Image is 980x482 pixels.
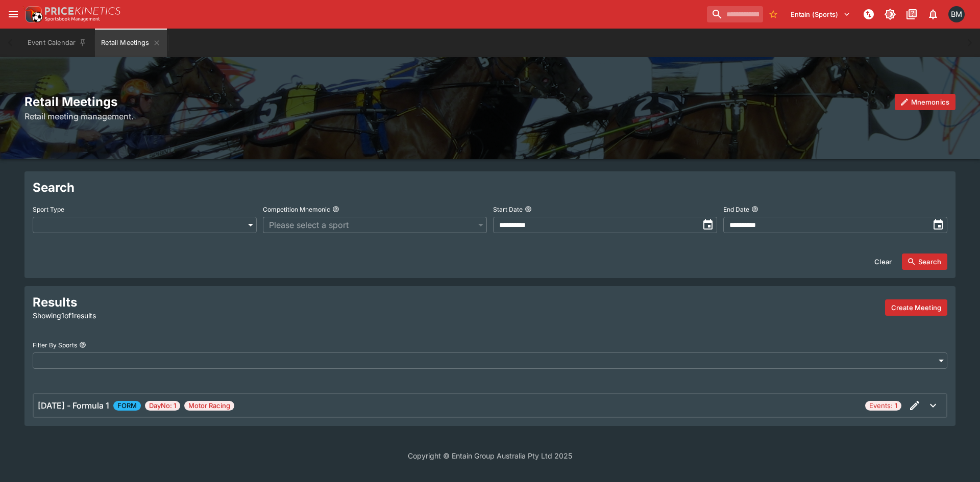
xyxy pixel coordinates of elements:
button: open drawer [4,5,22,23]
span: DayNo: 1 [145,401,180,411]
button: toggle date time picker [699,216,717,234]
span: Motor Racing [184,401,234,411]
h2: Retail Meetings [24,94,955,110]
button: Filter By Sports [79,341,86,348]
p: Start Date [493,205,523,214]
h6: Retail meeting management. [24,110,955,122]
button: Select Tenant [785,6,856,22]
button: Create a new meeting by adding events [885,299,947,316]
button: Retail Meetings [95,29,166,57]
button: Clear [868,253,898,270]
p: Sport Type [33,205,64,214]
div: Byron Monk [948,6,965,22]
img: PriceKinetics Logo [22,4,43,24]
p: Showing 1 of 1 results [33,310,327,321]
button: Start Date [525,206,532,213]
button: NOT Connected to PK [860,5,878,23]
button: Documentation [902,5,921,23]
p: Competition Mnemonic [263,205,330,214]
button: Competition Mnemonic [332,206,339,213]
button: No Bookmarks [765,6,781,22]
button: Event Calendar [21,29,93,57]
img: Sportsbook Management [45,17,100,21]
button: Notifications [924,5,942,23]
h6: [DATE] - Formula 1 [38,399,109,412]
h2: Results [33,294,327,310]
button: Toggle light/dark mode [881,5,899,23]
h2: Search [33,180,947,195]
button: Byron Monk [945,3,968,26]
img: PriceKinetics [45,7,120,15]
button: End Date [751,206,758,213]
span: Events: 1 [865,401,901,411]
input: search [707,6,763,22]
p: Filter By Sports [33,341,77,349]
span: FORM [113,401,141,411]
span: Please select a sport [269,219,471,231]
button: toggle date time picker [929,216,947,234]
button: Mnemonics [895,94,955,110]
p: End Date [723,205,749,214]
button: Search [902,253,947,270]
